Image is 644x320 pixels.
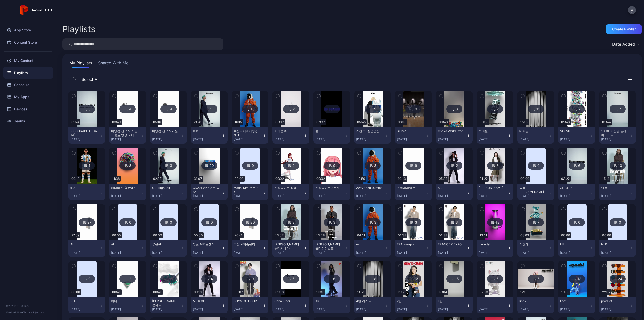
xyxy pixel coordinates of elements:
div: 02:43 [560,119,571,125]
div: [DATE] [519,307,548,311]
span: Select All [79,76,99,82]
div: 09:02 [274,176,285,182]
div: [DATE] [274,251,303,255]
div: 9 [405,162,421,170]
div: 26:41 [234,232,244,238]
div: 10:13 [397,176,407,182]
a: Devices [3,103,53,115]
div: 00:00 [70,289,81,295]
div: [DATE] [315,251,344,255]
div: 대표님 [519,129,547,133]
div: 9 [283,162,299,170]
a: Playlists [3,67,53,79]
div: [DATE] [560,137,589,141]
button: ㅁㅌ[DATE] [191,127,228,144]
div: 0 [242,162,258,170]
div: [DATE] [397,307,426,311]
div: 08:03 [519,232,530,238]
div: 01:24 [70,119,80,125]
div: 13 [528,105,544,113]
div: 01:38 [397,232,407,238]
div: 1번 [438,299,466,303]
a: Schedule [3,79,53,91]
div: 3 [283,218,299,226]
button: NH[DATE] [68,297,105,313]
button: FRANCE K EXPO[DATE] [436,240,473,257]
div: 2 [283,105,299,113]
div: [DATE] [438,137,467,141]
div: 3 [324,105,340,113]
div: 3 [324,218,340,226]
div: 김범수 롯데시네마 [274,242,302,251]
div: [DATE] [193,194,222,198]
div: Date Added [612,42,635,47]
button: 대표님[DATE] [517,127,554,144]
div: 27 [79,218,95,226]
div: 3 [446,218,462,226]
div: [DATE] [274,137,303,141]
div: 24 [610,275,626,283]
div: [DATE] [397,137,426,141]
div: NH1 [601,242,629,246]
div: line1 [560,299,588,303]
div: [DATE] [601,307,630,311]
div: 3 [365,218,381,226]
div: [DATE] [152,194,181,198]
div: [DATE] [479,251,507,255]
button: line2[DATE] [517,297,554,313]
div: [DATE] [601,194,630,198]
div: Matin_Kim(프로모션) [234,186,261,194]
button: m[DATE] [354,240,391,257]
button: 시아준수[DATE] [272,127,309,144]
div: 1 [79,162,95,170]
div: 저작권 이슈 없는 영상 [193,186,221,194]
div: 김범수 플레이리스트 [315,242,343,251]
div: 4 [119,105,136,113]
button: 메시[DATE] [68,184,105,200]
div: 스킨즈 _촬영영상 [356,129,384,133]
div: 4번 리스트 [356,299,384,303]
div: Ak [315,299,343,303]
div: 3 [487,162,503,170]
div: matin kim [479,186,506,190]
div: [DATE] [274,307,303,311]
button: 더현대[DATE] [517,240,554,257]
div: 마뗑킴 신규 노 사운드 한글영상 교체 [111,129,139,137]
div: 16:15 [234,119,243,125]
div: Ai [70,242,98,246]
button: BOYNEXTDOOR[DATE] [232,297,268,313]
div: 3 [446,105,462,113]
div: 9 [242,275,258,283]
div: My Apps [3,91,53,103]
div: [DATE] [397,251,426,255]
div: 0 [528,162,544,170]
button: 스텔라라이브[DATE] [395,184,432,200]
div: [DATE] [601,251,630,255]
div: 부산국제마케팅광고제_1 [234,129,261,137]
div: 2번 [397,299,425,303]
div: [DATE] [356,137,385,141]
button: MJ[DATE] [436,184,473,200]
div: VOLVIK [560,129,588,133]
div: [DATE] [519,251,548,255]
div: FRANCE K EXPO [438,242,466,246]
button: Osaka World Expo[DATE] [436,127,473,144]
div: 6 [324,275,340,283]
div: [DATE] [111,307,140,311]
button: [GEOGRAPHIC_DATA][DATE] [68,127,105,144]
div: 메시 [70,186,98,190]
button: 부산AI[DATE] [150,240,187,257]
button: NH1[DATE] [599,240,636,257]
div: 명동마틴킴 [519,186,547,194]
div: 00:00 [519,176,530,182]
div: MJ & 3D [193,299,221,303]
button: 튠[DATE] [313,127,350,144]
div: Content Store [3,36,53,48]
button: VOLVIK[DATE] [558,127,595,144]
div: 더현대 [519,242,547,246]
div: 00:00 [193,232,204,238]
div: 15:11 [601,176,610,182]
div: [DATE] [479,307,507,311]
div: 6 [487,275,503,283]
